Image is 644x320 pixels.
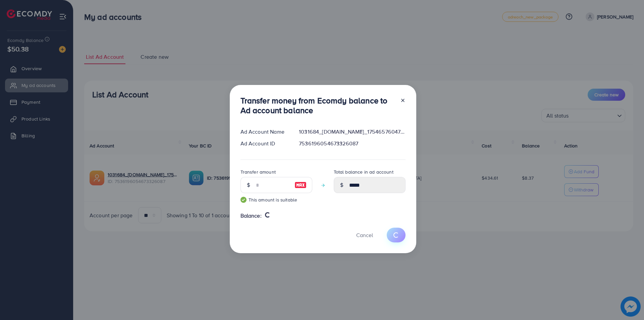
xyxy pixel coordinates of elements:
[240,96,395,115] h3: Transfer money from Ecomdy balance to Ad account balance
[293,128,411,136] div: 1031684_[DOMAIN_NAME]_1754657604772
[240,196,312,203] small: This amount is suitable
[348,228,381,242] button: Cancel
[235,140,294,147] div: Ad Account ID
[235,128,294,136] div: Ad Account Name
[240,212,262,220] span: Balance:
[293,140,411,147] div: 7536196054673326087
[240,169,276,175] label: Transfer amount
[294,181,307,189] img: image
[356,231,373,239] span: Cancel
[334,169,393,175] label: Total balance in ad account
[240,197,247,203] img: guide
